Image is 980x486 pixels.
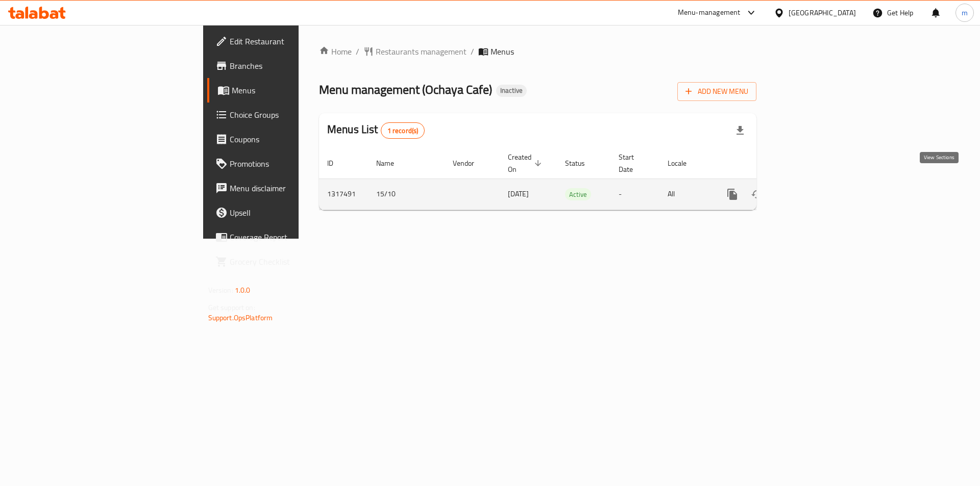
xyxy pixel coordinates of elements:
[368,178,445,210] td: 15/10
[678,7,741,19] div: Menu-management
[496,86,527,95] span: Inactive
[230,158,359,170] span: Promotions
[207,78,367,103] a: Menus
[230,182,359,194] span: Menu disclaimer
[207,151,367,176] a: Promotions
[565,188,591,200] div: Active
[230,207,359,219] span: Upsell
[381,122,425,139] div: Total records count
[496,85,527,97] div: Inactive
[376,157,407,169] span: Name
[208,311,273,324] a: Support.OpsPlatform
[319,78,492,101] span: Menu management ( Ochaya Cafe )
[230,255,359,268] span: Grocery Checklist
[230,231,359,243] span: Coverage Report
[376,45,467,58] span: Restaurants management
[230,109,359,121] span: Choice Groups
[565,189,591,200] span: Active
[453,157,487,169] span: Vendor
[327,157,347,169] span: ID
[619,151,647,175] span: Start Date
[745,182,769,207] button: Change Status
[208,301,255,314] span: Get support on:
[207,200,367,225] a: Upsell
[207,176,367,200] a: Menu disclaimer
[685,85,748,98] span: Add New Menu
[728,118,752,143] div: Export file
[207,103,367,127] a: Choice Groups
[230,35,359,47] span: Edit Restaurant
[508,151,545,175] span: Created On
[720,182,745,207] button: more
[207,54,367,78] a: Branches
[659,178,712,210] td: All
[712,148,826,179] th: Actions
[677,82,756,101] button: Add New Menu
[327,122,425,139] h2: Menus List
[235,284,251,297] span: 1.0.0
[319,45,756,58] nav: breadcrumb
[610,178,659,210] td: -
[962,7,968,18] span: m
[471,45,474,58] li: /
[207,127,367,151] a: Coupons
[232,84,359,96] span: Menus
[565,157,598,169] span: Status
[508,187,529,200] span: [DATE]
[319,148,826,210] table: enhanced table
[668,157,700,169] span: Locale
[789,7,856,18] div: [GEOGRAPHIC_DATA]
[208,284,233,297] span: Version:
[230,60,359,72] span: Branches
[207,225,367,249] a: Coverage Report
[381,126,425,136] span: 1 record(s)
[491,45,514,58] span: Menus
[230,133,359,145] span: Coupons
[363,45,467,58] a: Restaurants management
[207,29,367,54] a: Edit Restaurant
[207,249,367,274] a: Grocery Checklist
